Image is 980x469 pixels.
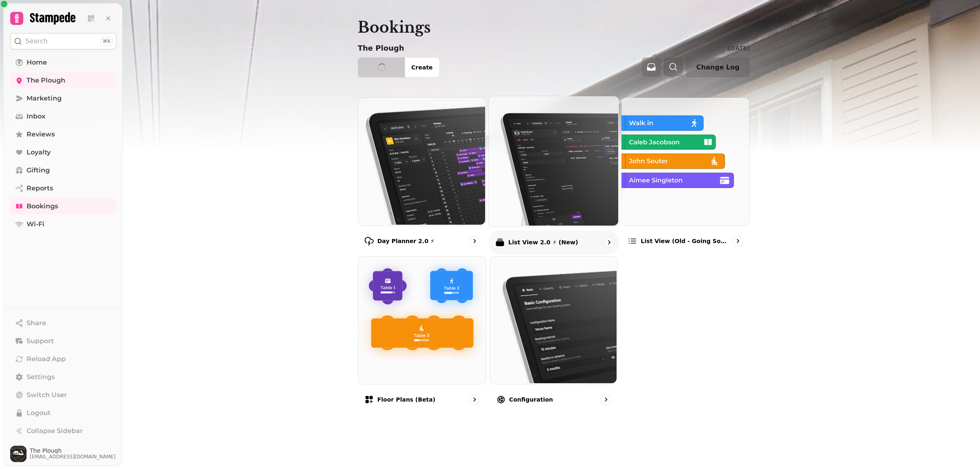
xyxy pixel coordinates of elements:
svg: go to [605,238,613,246]
span: Loyalty [27,147,51,157]
span: The Plough [27,76,65,85]
span: The Plough [30,448,116,453]
p: Floor Plans (beta) [377,395,435,404]
img: Configuration [489,256,617,384]
span: Logout [27,408,51,418]
img: User avatar [10,446,27,462]
button: Logout [10,405,116,421]
p: List view (Old - going soon) [641,237,729,245]
span: Create [411,65,432,70]
span: Reports [27,183,53,193]
button: Share [10,315,116,331]
p: List View 2.0 ⚡ (New) [508,238,578,246]
span: [EMAIL_ADDRESS][DOMAIN_NAME] [30,453,116,460]
button: User avatarThe Plough[EMAIL_ADDRESS][DOMAIN_NAME] [10,446,116,462]
a: List view (Old - going soon)List view (Old - going soon) [621,97,750,253]
img: List view (Old - going soon) [621,97,748,225]
span: Switch User [27,390,67,400]
a: Inbox [10,108,116,125]
button: Support [10,333,116,349]
button: Switch User [10,387,116,403]
button: Search⌘K [10,33,116,49]
button: Change Log [686,58,750,77]
span: Reload App [27,354,66,364]
button: Create [405,58,439,77]
span: Support [27,336,54,346]
a: The Plough [10,72,116,89]
a: Home [10,54,116,71]
a: ConfigurationConfiguration [490,256,618,412]
a: Bookings [10,198,116,214]
img: List View 2.0 ⚡ (New) [488,95,618,226]
span: Home [27,58,47,67]
span: Settings [27,372,55,382]
a: Settings [10,369,116,385]
button: Reload App [10,351,116,367]
a: Reports [10,180,116,197]
p: Day Planner 2.0 ⚡ [377,237,434,245]
img: Day Planner 2.0 ⚡ [357,97,485,225]
span: Change Log [696,64,739,71]
svg: go to [470,237,479,245]
span: Marketing [27,94,62,103]
button: Collapse Sidebar [10,423,116,439]
span: Share [27,318,46,328]
p: [DATE] [728,44,750,52]
svg: go to [470,395,479,404]
a: List View 2.0 ⚡ (New)List View 2.0 ⚡ (New) [488,96,619,254]
span: Collapse Sidebar [27,426,83,436]
span: Bookings [27,201,58,211]
span: Reviews [27,130,55,139]
a: Gifting [10,162,116,179]
a: Reviews [10,126,116,143]
a: Loyalty [10,144,116,161]
a: Day Planner 2.0 ⚡Day Planner 2.0 ⚡ [358,97,486,253]
p: Search [25,36,48,46]
svg: go to [602,395,610,404]
div: ⌘K [100,37,113,46]
a: Marketing [10,90,116,107]
svg: go to [734,237,742,245]
span: Gifting [27,165,50,175]
a: Wi-Fi [10,216,116,232]
span: Inbox [27,112,45,121]
span: Wi-Fi [27,219,45,229]
img: Floor Plans (beta) [357,256,485,384]
p: The Plough [358,42,404,54]
a: Floor Plans (beta)Floor Plans (beta) [358,256,486,412]
p: Configuration [509,395,553,404]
